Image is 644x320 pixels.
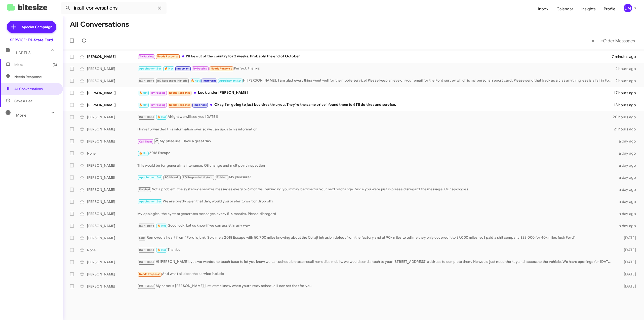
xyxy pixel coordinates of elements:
[87,151,137,156] div: None
[87,139,137,144] div: [PERSON_NAME]
[139,272,160,276] span: Needs Response
[87,223,137,228] div: [PERSON_NAME]
[151,103,166,106] span: Try Pausing
[157,224,166,227] span: 🔥 Hot
[589,35,597,46] button: Previous
[139,140,152,143] span: Call Them
[87,115,137,120] div: [PERSON_NAME]
[139,188,150,191] span: Finished
[139,67,161,70] span: Appointment Set
[600,2,619,16] span: Profile
[137,259,614,265] div: Hi [PERSON_NAME], yes we wanted to touch base to let you know we can schedule these recall remedi...
[592,38,594,44] span: «
[139,79,154,82] span: RO Historic
[87,199,137,204] div: [PERSON_NAME]
[157,115,166,119] span: 🔥 Hot
[169,103,190,106] span: Needs Response
[169,91,190,94] span: Needs Response
[157,248,166,252] span: 🔥 Hot
[139,260,154,264] span: RO Historic
[87,102,137,108] div: [PERSON_NAME]
[614,223,640,228] div: a day ago
[137,54,612,59] div: I'll be out of the country for 2 weeks. Probably the end of October
[614,127,640,132] div: 21 hours ago
[139,115,154,119] span: RO Historic
[137,187,614,192] div: Not a problem, the system-generates messages every 5-6 months, reminding you it may be time for y...
[137,127,614,132] div: I have forwarded this information over so we can update his information
[165,67,173,70] span: 🔥 Hot
[139,224,154,227] span: RO Historic
[137,66,614,72] div: Perfect, thanks!
[137,283,614,289] div: My name is [PERSON_NAME] just let me know when youre redy scheduel I can set that for you.
[614,260,640,265] div: [DATE]
[157,55,178,58] span: Needs Response
[624,4,632,12] div: DM
[87,54,137,59] div: [PERSON_NAME]
[14,86,43,91] span: All Conversations
[137,78,614,84] div: Hi [PERSON_NAME], I am glad everything went well for the mobile service! Please keep an eye on yo...
[137,102,614,108] div: Okay. I'm going to just buy tires thru you. They're the same price i found them for! I'll do tire...
[183,176,213,179] span: RO Responded Historic
[137,199,614,204] div: We are pretty open that day, would you prefer to wait or drop off?
[614,247,640,253] div: [DATE]
[614,139,640,144] div: a day ago
[600,38,603,44] span: »
[14,74,57,79] span: Needs Response
[619,4,638,12] button: DM
[597,35,638,46] button: Next
[137,271,614,277] div: And what all does the service include
[139,55,154,58] span: Try Pausing
[10,38,53,43] div: SERVICE: Tri-State Ford
[614,175,640,180] div: a day ago
[139,152,148,155] span: 🔥 Hot
[87,260,137,265] div: [PERSON_NAME]
[176,67,189,70] span: Important
[612,54,640,59] div: 7 minutes ago
[87,272,137,277] div: [PERSON_NAME]
[16,51,31,55] span: Labels
[614,235,640,240] div: [DATE]
[139,248,154,252] span: RO Historic
[87,66,137,71] div: [PERSON_NAME]
[137,174,614,180] div: My pleasure!
[14,62,57,67] span: Inbox
[16,113,26,118] span: More
[614,102,640,108] div: 18 hours ago
[87,78,137,83] div: [PERSON_NAME]
[211,67,232,70] span: Needs Response
[191,79,199,82] span: 🔥 Hot
[589,35,638,46] nav: Page navigation example
[614,187,640,192] div: a day ago
[70,20,129,28] h1: All Conversations
[137,114,613,120] div: Alright we will see you [DATE]!
[614,163,640,168] div: a day ago
[193,67,208,70] span: Try Pausing
[87,175,137,180] div: [PERSON_NAME]
[139,285,154,288] span: RO Historic
[87,247,137,253] div: None
[219,79,241,82] span: Appointment Set
[53,62,57,67] span: (3)
[87,211,137,216] div: [PERSON_NAME]
[137,235,614,241] div: Removed a heart from “Ford is junk. Sold me a 2018 Escape with 50,700 miles knowing about the Col...
[157,79,187,82] span: RO Responded Historic
[137,138,614,144] div: My pleasure! Have a great day
[87,127,137,132] div: [PERSON_NAME]
[614,151,640,156] div: a day ago
[614,90,640,95] div: 17 hours ago
[577,2,600,16] span: Insights
[137,247,614,253] div: Thank u
[139,103,148,106] span: 🔥 Hot
[137,211,614,216] div: My apologies, the system generates messages every 5-6 months. Please disregard
[139,236,145,239] span: Stop
[194,103,207,106] span: Important
[216,176,227,179] span: Finished
[534,2,552,16] a: Inbox
[165,176,179,179] span: RO Historic
[552,2,577,16] a: Calendar
[61,2,167,14] input: Search
[87,187,137,192] div: [PERSON_NAME]
[614,284,640,289] div: [DATE]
